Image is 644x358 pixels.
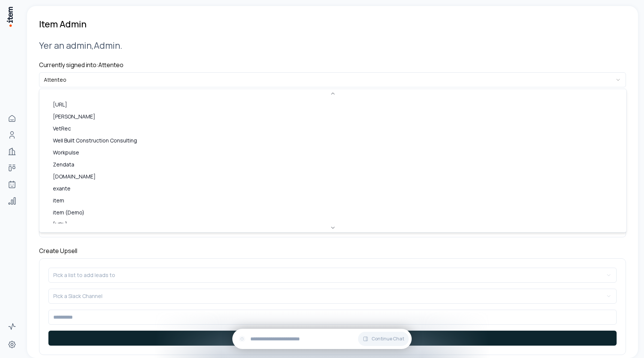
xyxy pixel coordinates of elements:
span: VetRec [53,125,71,133]
span: Well Built Construction Consulting [53,137,137,145]
span: Workpulse [53,149,79,157]
span: [DOMAIN_NAME] [53,173,96,181]
span: item [53,197,64,205]
span: [URL] [53,101,67,109]
span: Zendata [53,161,74,169]
span: [PERSON_NAME] [53,113,95,121]
span: exante [53,185,71,193]
span: item (Demo) [53,209,84,217]
span: [URL] [53,221,67,229]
